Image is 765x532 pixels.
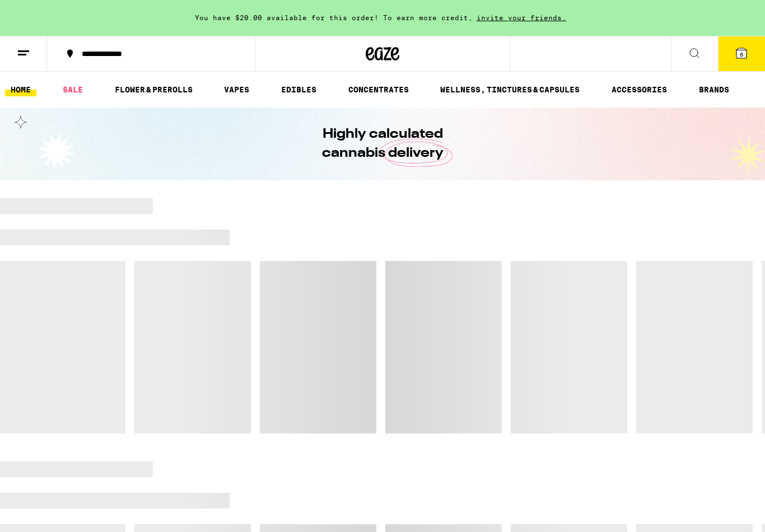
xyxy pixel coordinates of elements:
a: VAPES [218,83,255,96]
span: invite your friends. [473,14,570,21]
h1: Highly calculated cannabis delivery [290,125,475,163]
a: BRANDS [693,83,735,96]
a: FLOWER & PREROLLS [109,83,198,96]
a: ACCESSORIES [606,83,673,96]
a: HOME [5,83,36,96]
a: WELLNESS, TINCTURES & CAPSULES [435,83,585,96]
a: EDIBLES [276,83,322,96]
span: 6 [740,51,743,58]
a: SALE [57,83,88,96]
a: CONCENTRATES [343,83,414,96]
span: You have $20.00 available for this order! To earn more credit, [195,14,473,21]
button: 6 [718,36,765,71]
